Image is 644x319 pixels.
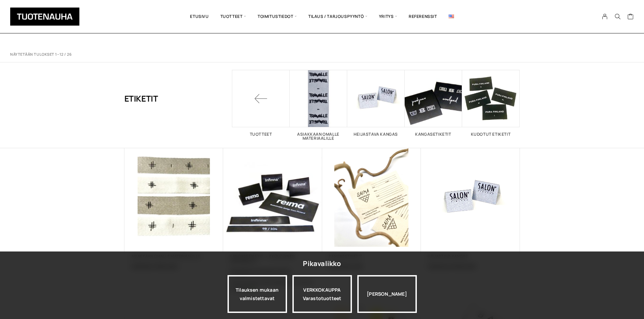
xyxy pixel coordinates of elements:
img: English [449,15,454,18]
h2: Kangasetiketit [405,132,462,136]
a: My Account [598,14,612,20]
span: Tilaus / Tarjouspyyntö [303,5,373,28]
span: Tuotteet [215,5,252,28]
img: Tuotenauha Oy [10,7,79,26]
span: Yritys [373,5,403,28]
h1: Etiketit [124,70,158,127]
div: [PERSON_NAME] [357,275,417,313]
a: Visit product category Kudotut etiketit [462,70,520,136]
a: Etusivu [184,5,214,28]
a: Tilauksen mukaan valmistettavat [228,275,287,313]
div: Pikavalikko [303,258,341,270]
a: Cart [627,13,634,21]
h2: Tuotteet [232,132,290,136]
h2: Heijastava kangas [347,132,405,136]
a: Referenssit [403,5,443,28]
a: Visit product category Heijastava kangas [347,70,405,136]
p: Näytetään tulokset 1–12 / 26 [10,52,72,57]
h2: Kudotut etiketit [462,132,520,136]
a: Visit product category Kangasetiketit [405,70,462,136]
h2: Asiakkaan omalle materiaalille [290,132,347,140]
span: Toimitustiedot [252,5,303,28]
a: Visit product category Asiakkaan omalle materiaalille [290,70,347,140]
a: Tuotteet [232,70,290,136]
button: Search [611,14,624,20]
div: VERKKOKAUPPA Varastotuotteet [292,275,352,313]
a: VERKKOKAUPPAVarastotuotteet [292,275,352,313]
